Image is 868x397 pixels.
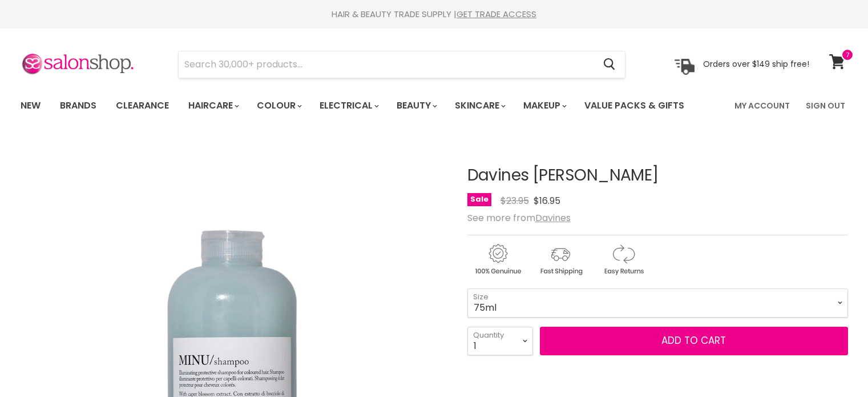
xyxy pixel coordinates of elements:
a: Makeup [515,94,574,118]
a: New [12,94,49,118]
a: Sign Out [799,94,852,118]
img: shipping.gif [530,242,591,277]
a: My Account [728,94,797,118]
h1: Davines [PERSON_NAME] [467,167,848,185]
span: Sale [467,193,491,206]
span: $16.95 [534,194,560,207]
img: returns.gif [593,242,653,277]
img: genuine.gif [467,242,528,277]
span: See more from [467,211,571,224]
div: HAIR & BEAUTY TRADE SUPPLY | [6,9,862,20]
a: Beauty [388,94,444,118]
span: $23.95 [500,194,529,207]
a: Clearance [107,94,177,118]
form: Product [178,51,625,78]
a: Skincare [446,94,512,118]
a: Electrical [311,94,386,118]
a: Value Packs & Gifts [576,94,693,118]
p: Orders over $149 ship free! [703,59,809,69]
a: Brands [51,94,105,118]
button: Search [595,51,625,78]
a: GET TRADE ACCESS [457,8,536,20]
input: Search [179,51,595,78]
ul: Main menu [12,89,710,122]
button: Add to cart [540,327,848,355]
span: Add to cart [661,334,726,347]
select: Quantity [467,327,533,355]
a: Davines [535,211,571,224]
nav: Main [6,89,862,122]
a: Haircare [180,94,246,118]
a: Colour [248,94,309,118]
